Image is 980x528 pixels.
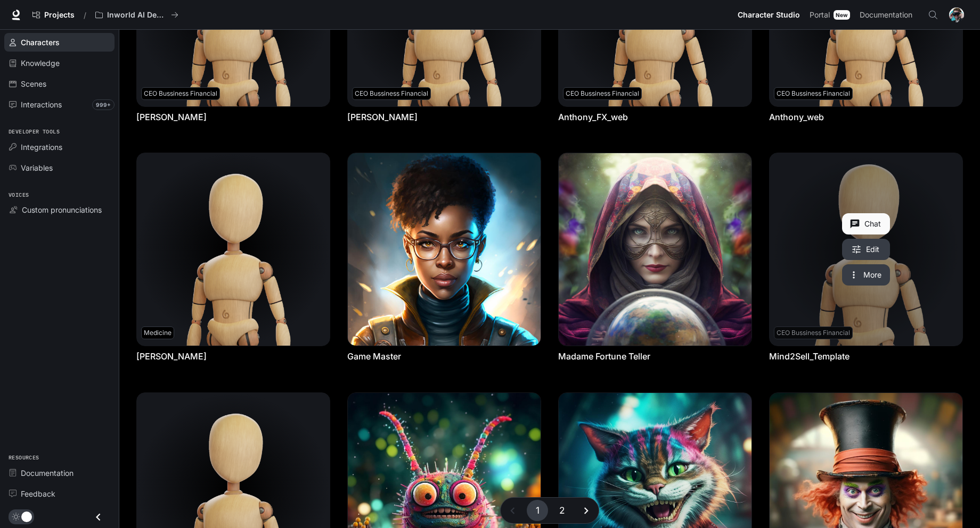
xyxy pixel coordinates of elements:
span: Character Studio [738,9,800,22]
span: 999+ [92,99,115,110]
a: Documentation [855,4,920,26]
a: Integrations [4,138,115,156]
span: Portal [810,9,830,22]
a: Knowledge [4,54,115,72]
a: Anthony_FX_web [558,111,628,123]
button: All workspaces [91,4,183,26]
img: Madame Fortune Teller [559,153,752,346]
a: Character Studio [733,4,804,26]
img: Game Master [348,153,541,346]
a: Mind2Sell_Template [769,350,850,362]
img: User avatar [949,7,964,22]
a: Edit Mind2Sell_Template [842,239,890,260]
span: Variables [21,162,53,173]
button: Chat with Mind2Sell_Template [842,213,890,234]
span: Documentation [860,9,912,22]
a: Anthony_web [769,111,824,123]
a: Feedback [4,484,115,503]
a: Variables [4,158,115,177]
a: Characters [4,33,115,52]
button: User avatar [946,4,967,26]
span: Scenes [21,78,46,89]
a: [PERSON_NAME] [136,111,207,123]
a: Mind2Sell_Template [770,153,962,346]
a: Game Master [347,350,401,362]
div: / [79,10,91,21]
span: Integrations [21,141,62,153]
button: More actions [842,264,890,286]
span: Feedback [21,488,55,499]
a: PortalNew [805,4,854,26]
a: Interactions [4,95,115,114]
span: Dark mode toggle [21,510,32,522]
a: [PERSON_NAME] [136,350,207,362]
img: Dr. Ioan Marinescu [137,153,330,346]
p: Inworld AI Demos [107,11,167,20]
span: Knowledge [21,57,60,69]
a: Go to projects [28,4,79,26]
a: [PERSON_NAME] [347,111,418,123]
button: Go to next page [576,500,597,521]
a: Madame Fortune Teller [558,350,650,362]
span: Projects [44,11,75,20]
button: Go to page 2 [551,500,573,521]
div: New [834,10,850,20]
span: Documentation [21,467,73,479]
a: Custom pronunciations [4,200,115,219]
button: page 1 [527,500,548,521]
button: Close drawer [86,506,110,528]
nav: pagination navigation [500,497,599,524]
span: Characters [21,37,60,48]
a: Scenes [4,74,115,93]
span: Custom pronunciations [22,204,102,215]
button: Open Command Menu [922,4,944,26]
span: Interactions [21,99,62,110]
a: Documentation [4,464,115,482]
